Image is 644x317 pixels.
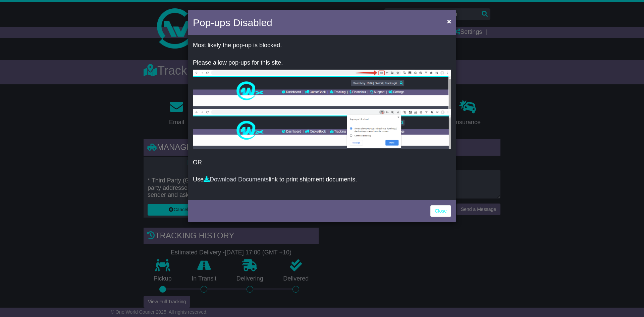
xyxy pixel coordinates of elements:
[193,59,451,67] p: Please allow pop-ups for this site.
[444,14,454,28] button: Close
[447,17,451,25] span: ×
[430,205,451,217] a: Close
[193,42,451,49] p: Most likely the pop-up is blocked.
[193,176,451,183] p: Use link to print shipment documents.
[204,176,269,183] a: Download Documents
[193,70,451,109] img: allow-popup-1.png
[193,109,451,149] img: allow-popup-2.png
[188,37,456,199] div: OR
[193,15,272,30] h4: Pop-ups Disabled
